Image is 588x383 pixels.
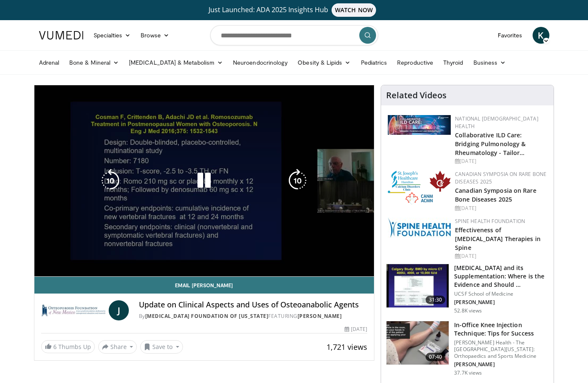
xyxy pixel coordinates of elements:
a: Email [PERSON_NAME] [34,277,374,294]
p: [PERSON_NAME] Health - The [GEOGRAPHIC_DATA][US_STATE]: Orthopaedics and Sports Medicine [454,339,549,359]
a: Specialties [89,27,136,44]
div: [DATE] [455,252,547,260]
a: Reproductive [392,54,438,71]
div: [DATE] [345,325,367,333]
a: Neuroendocrinology [228,54,293,71]
a: Effectiveness of [MEDICAL_DATA] Therapies in Spine [455,226,541,252]
a: [MEDICAL_DATA] & Metabolism [124,54,228,71]
span: 31:30 [426,296,446,304]
span: 6 [53,343,57,351]
p: [PERSON_NAME] [454,299,549,306]
a: Canadian Symposia on Rare Bone Diseases 2025 [455,186,536,203]
a: Bone & Mineral [64,54,124,71]
a: 07:40 In-Office Knee Injection Technique: Tips for Success [PERSON_NAME] Health - The [GEOGRAPHIC... [386,321,549,376]
a: Obesity & Lipids [293,54,355,71]
img: 9b54ede4-9724-435c-a780-8950048db540.150x105_q85_crop-smart_upscale.jpg [387,321,449,365]
video-js: Video Player [34,85,374,277]
div: [DATE] [455,205,547,212]
h3: In-Office Knee Injection Technique: Tips for Success [454,321,549,338]
a: [PERSON_NAME] [298,312,342,320]
a: Adrenal [34,54,65,71]
input: Search topics, interventions [210,25,378,45]
img: VuMedi Logo [39,31,84,39]
a: Browse [136,27,174,44]
img: 7e341e47-e122-4d5e-9c74-d0a8aaff5d49.jpg.150x105_q85_autocrop_double_scale_upscale_version-0.2.jpg [388,115,451,135]
a: 31:30 [MEDICAL_DATA] and its Supplementation: Where is the Evidence and Should … UCSF School of M... [386,264,549,314]
img: 57d53db2-a1b3-4664-83ec-6a5e32e5a601.png.150x105_q85_autocrop_double_scale_upscale_version-0.2.jpg [388,218,451,238]
img: 4bb25b40-905e-443e-8e37-83f056f6e86e.150x105_q85_crop-smart_upscale.jpg [387,264,449,308]
div: By FEATURING [139,312,367,320]
a: Canadian Symposia on Rare Bone Diseases 2025 [455,171,546,185]
button: Save to [140,340,183,354]
div: [DATE] [455,157,547,165]
a: 6 Thumbs Up [41,340,95,353]
a: Just Launched: ADA 2025 Insights HubWATCH NOW [40,3,548,17]
button: Share [98,340,137,354]
a: J [109,300,129,320]
h4: Related Videos [386,90,447,100]
a: Collaborative ILD Care: Bridging Pulmonology & Rheumatology - Tailor… [455,131,525,157]
img: 59b7dea3-8883-45d6-a110-d30c6cb0f321.png.150x105_q85_autocrop_double_scale_upscale_version-0.2.png [388,171,451,205]
p: 37.7K views [454,370,482,376]
a: National [DEMOGRAPHIC_DATA] Health [455,115,538,130]
a: K [533,27,549,44]
a: Business [468,54,511,71]
p: 52.8K views [454,307,482,314]
a: [MEDICAL_DATA] Foundation of [US_STATE] [145,312,269,320]
p: [PERSON_NAME] [454,361,549,368]
img: Osteoporosis Foundation of New Mexico [41,300,105,320]
h3: [MEDICAL_DATA] and its Supplementation: Where is the Evidence and Should … [454,264,549,289]
p: UCSF School of Medicine [454,291,549,297]
a: Thyroid [438,54,468,71]
span: 07:40 [426,353,446,361]
a: Favorites [493,27,528,44]
h4: Update on Clinical Aspects and Uses of Osteoanabolic Agents [139,300,367,310]
a: Spine Health Foundation [455,218,525,225]
span: WATCH NOW [332,3,376,17]
span: 1,721 views [327,342,367,352]
a: Pediatrics [356,54,392,71]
